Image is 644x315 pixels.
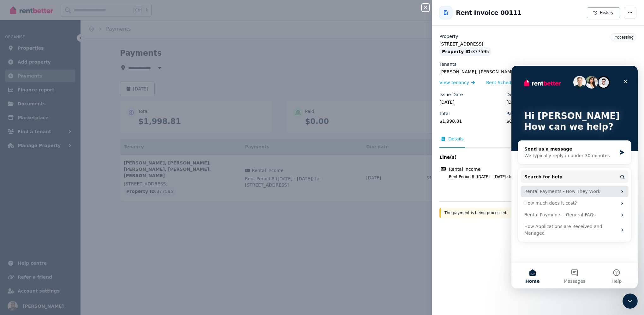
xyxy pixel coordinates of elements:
[439,79,469,86] span: View tenancy
[439,79,475,86] a: View tenancy
[439,154,604,160] span: Line(s)
[448,136,464,142] span: Details
[439,110,450,117] label: Total
[506,91,527,98] label: Due Date
[439,99,503,105] legend: [DATE]
[439,33,458,40] label: Property
[456,8,522,17] h2: Rent Invoice 00111
[439,118,503,124] legend: $1,998.81
[439,208,636,218] div: The payment is being processed.
[439,187,604,193] span: Total:
[486,79,524,86] a: Rent Schedule
[506,118,569,124] legend: $0.00
[439,61,456,67] label: Tenants
[441,174,604,179] span: Rent Period 8 ([DATE] - [DATE]) for [STREET_ADDRESS]
[442,48,471,55] span: Property ID
[449,166,480,172] span: Rental income
[439,69,636,75] legend: [PERSON_NAME], [PERSON_NAME], [PERSON_NAME], [PERSON_NAME], [PERSON_NAME]
[506,110,516,117] label: Paid
[439,91,463,98] label: Issue Date
[506,99,569,105] legend: [DATE]
[439,47,492,56] div: : 377595
[439,41,636,47] legend: [STREET_ADDRESS]
[623,293,638,309] iframe: Intercom live chat
[511,66,638,288] iframe: Intercom live chat
[587,7,620,18] button: History
[486,79,518,86] span: Rent Schedule
[439,136,636,148] nav: Tabs
[613,35,634,40] span: Processing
